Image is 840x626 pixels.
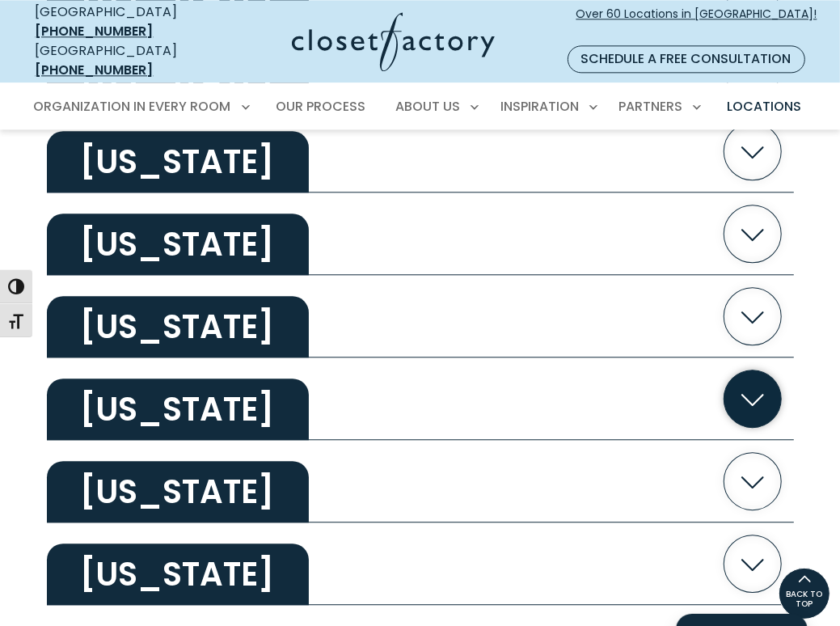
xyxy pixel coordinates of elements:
a: BACK TO TOP [779,568,830,620]
span: Organization in Every Room [34,97,231,116]
a: [PHONE_NUMBER] [36,61,154,79]
button: [US_STATE] [47,522,794,605]
h2: [US_STATE] [47,379,309,440]
button: [US_STATE] [47,357,794,440]
h2: [US_STATE] [47,296,309,357]
button: [US_STATE] [47,440,794,522]
h2: [US_STATE] [47,131,309,192]
span: Our Process [276,97,365,116]
img: Closet Factory Logo [292,12,495,71]
div: [GEOGRAPHIC_DATA] [36,41,212,80]
a: Schedule a Free Consultation [568,45,805,73]
a: [PHONE_NUMBER] [36,22,154,40]
span: Inspiration [500,97,579,116]
h2: [US_STATE] [47,461,309,522]
button: [US_STATE] [47,192,794,275]
span: Locations [727,97,801,116]
h2: [US_STATE] [47,214,309,275]
span: About Us [395,97,460,116]
div: [GEOGRAPHIC_DATA] [36,2,212,41]
button: [US_STATE] [47,110,794,192]
button: [US_STATE] [47,275,794,357]
span: Over 60 Locations in [GEOGRAPHIC_DATA]! [576,6,817,40]
span: BACK TO TOP [779,590,829,609]
span: Partners [618,97,682,116]
nav: Primary Menu [23,84,818,129]
h2: [US_STATE] [47,544,309,605]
